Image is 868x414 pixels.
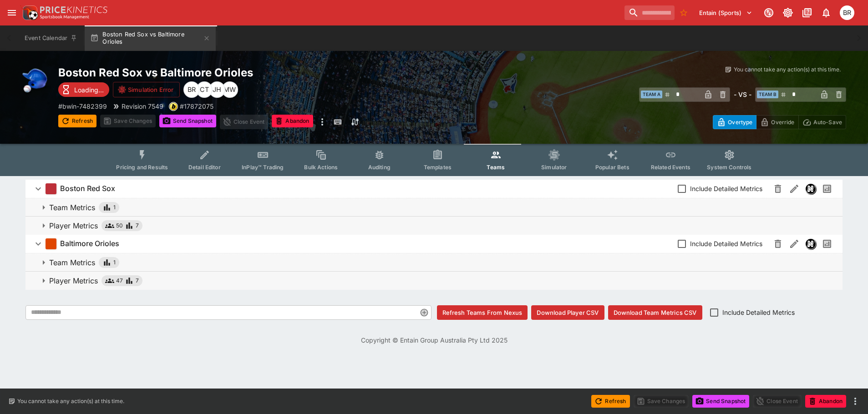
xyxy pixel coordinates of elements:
button: Overtype [713,115,756,129]
span: Include Detailed Metrics [690,239,762,248]
button: Documentation [799,5,815,21]
button: Send Snapshot [692,395,749,408]
button: Ben Raymond [837,3,857,23]
span: 47 [116,276,123,285]
p: Copy To Clipboard [180,101,213,111]
img: PriceKinetics Logo [20,4,38,22]
h6: Boston Red Sox [60,184,115,193]
img: nexus.svg [806,239,816,249]
img: nexus.svg [806,184,816,194]
span: Teams [487,164,505,171]
p: Overtype [728,117,752,127]
span: Detail Editor [188,164,221,171]
input: search [624,5,675,20]
span: Popular Bets [595,164,629,171]
p: Team Metrics [49,202,95,213]
p: Override [771,117,794,127]
span: Team B [757,91,778,98]
button: open drawer [4,5,20,21]
span: Pricing and Results [116,164,168,171]
div: Event type filters [109,144,759,176]
span: 1 [113,258,116,267]
div: Nexus [805,238,816,249]
button: Baltimore OriolesInclude Detailed MetricsNexusPast Performances [25,235,843,253]
button: Override [756,115,798,129]
span: InPlay™ Trading [242,164,284,171]
button: more [317,115,328,129]
button: Past Performances [819,236,835,252]
span: 7 [136,221,139,230]
span: System Controls [707,164,751,171]
button: Abandon [272,115,313,127]
div: Michael Wilczynski [222,81,238,98]
button: more [850,396,861,407]
button: Refresh [591,395,629,408]
p: You cannot take any action(s) at this time. [734,66,841,74]
p: Revision 7549 [122,101,163,111]
h2: Copy To Clipboard [58,66,452,80]
button: Notifications [818,5,834,21]
span: Team A [641,91,662,98]
span: 7 [136,276,139,285]
div: Jiahao Hao [209,81,225,98]
button: Download Player CSV [531,305,604,320]
div: Nexus [805,183,816,194]
span: Mark an event as closed and abandoned. [805,396,846,405]
p: Player Metrics [49,220,98,231]
button: Toggle light/dark mode [780,5,796,21]
button: Download Team Metrics CSV [608,305,702,320]
img: bwin.png [169,102,178,111]
span: 50 [116,221,123,230]
button: Boston Red SoxInclude Detailed MetricsNexusPast Performances [25,180,843,198]
button: Abandon [805,395,846,408]
h6: Baltimore Orioles [60,239,119,248]
p: Team Metrics [49,257,95,268]
button: Connected to PK [761,5,777,21]
button: Send Snapshot [159,115,216,127]
span: Related Events [651,164,690,171]
button: Event Calendar [19,25,83,51]
div: Ben Raymond [183,81,200,98]
span: Include Detailed Metrics [690,184,762,193]
button: Nexus [802,236,819,252]
span: Mark an event as closed and abandoned. [272,116,313,125]
span: Auditing [368,164,391,171]
img: baseball.png [22,66,51,95]
img: PriceKinetics [40,6,107,13]
button: Refresh Teams From Nexus [437,305,528,320]
button: Simulation Error [113,82,180,97]
p: Player Metrics [49,275,98,286]
img: Sportsbook Management [40,15,89,19]
button: Select Tenant [694,5,758,20]
div: Ben Raymond [840,5,854,20]
button: No Bookmarks [676,5,691,20]
span: Bulk Actions [304,164,338,171]
div: Cameron Tarver [196,81,213,98]
span: Include Detailed Metrics [722,308,795,317]
button: Auto-Save [798,115,846,129]
p: Copy To Clipboard [58,101,107,111]
button: Team Metrics1 [25,198,843,217]
button: Refresh [58,115,96,127]
span: Simulator [541,164,567,171]
button: Player Metrics477 [25,272,843,290]
p: You cannot take any action(s) at this time. [17,397,124,405]
h6: - VS - [734,90,751,99]
span: 1 [113,203,116,212]
div: bwin [169,102,178,111]
button: Past Performances [819,181,835,197]
p: Auto-Save [813,117,842,127]
span: Templates [424,164,452,171]
div: Start From [713,115,846,129]
button: Team Metrics1 [25,253,843,272]
button: Nexus [802,181,819,197]
p: Loading... [74,85,104,95]
button: Boston Red Sox vs Baltimore Orioles [85,25,216,51]
button: Player Metrics507 [25,217,843,235]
